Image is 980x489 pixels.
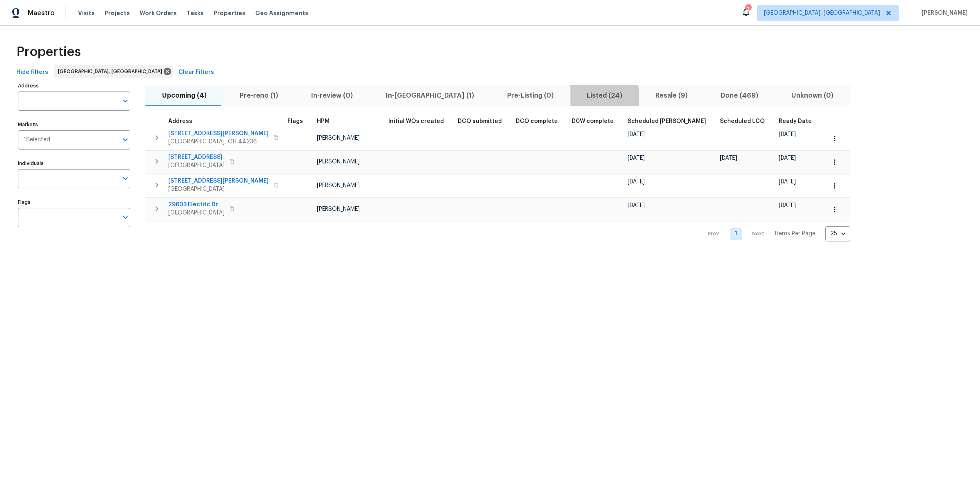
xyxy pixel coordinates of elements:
[317,183,360,188] span: [PERSON_NAME]
[178,67,214,78] span: Clear Filters
[120,173,131,184] button: Open
[825,223,850,244] div: 25
[644,90,699,101] span: Resale (9)
[516,118,558,124] span: DCO complete
[13,65,51,80] button: Hide filters
[255,9,308,17] span: Geo Assignments
[720,155,737,161] span: [DATE]
[24,136,50,143] span: 1 Selected
[168,138,269,146] span: [GEOGRAPHIC_DATA], OH 44236
[168,201,225,209] span: 29603 Electric Dr
[495,90,565,101] span: Pre-Listing (0)
[28,9,55,17] span: Maestro
[168,177,269,185] span: [STREET_ADDRESS][PERSON_NAME]
[720,118,765,124] span: Scheduled LCO
[175,65,217,80] button: Clear Filters
[58,67,165,76] span: [GEOGRAPHIC_DATA], [GEOGRAPHIC_DATA]
[775,230,815,238] p: Items Per Page
[187,10,204,16] span: Tasks
[18,83,130,88] label: Address
[150,90,218,101] span: Upcoming (4)
[168,185,269,193] span: [GEOGRAPHIC_DATA]
[779,118,812,124] span: Ready Date
[918,9,968,17] span: [PERSON_NAME]
[317,159,360,165] span: [PERSON_NAME]
[628,155,645,161] span: [DATE]
[317,206,360,212] span: [PERSON_NAME]
[779,155,796,161] span: [DATE]
[458,118,502,124] span: DCO submitted
[228,90,290,101] span: Pre-reno (1)
[388,118,444,124] span: Initial WOs created
[572,118,614,124] span: D0W complete
[709,90,770,101] span: Done (469)
[628,179,645,185] span: [DATE]
[168,118,192,124] span: Address
[628,203,645,208] span: [DATE]
[374,90,486,101] span: In-[GEOGRAPHIC_DATA] (1)
[168,209,225,217] span: [GEOGRAPHIC_DATA]
[18,200,130,205] label: Flags
[18,122,130,127] label: Markets
[779,179,796,185] span: [DATE]
[140,9,177,17] span: Work Orders
[628,132,645,137] span: [DATE]
[317,135,360,141] span: [PERSON_NAME]
[700,226,850,241] nav: Pagination Navigation
[168,130,269,138] span: [STREET_ADDRESS][PERSON_NAME]
[317,118,330,124] span: HPM
[54,65,173,78] div: [GEOGRAPHIC_DATA], [GEOGRAPHIC_DATA]
[16,67,48,78] span: Hide filters
[168,161,225,170] span: [GEOGRAPHIC_DATA]
[730,228,742,240] a: Goto page 1
[780,90,845,101] span: Unknown (0)
[779,203,796,208] span: [DATE]
[120,134,131,145] button: Open
[120,212,131,223] button: Open
[105,9,130,17] span: Projects
[16,48,81,56] span: Properties
[120,95,131,107] button: Open
[764,9,880,17] span: [GEOGRAPHIC_DATA], [GEOGRAPHIC_DATA]
[575,90,634,101] span: Listed (24)
[18,161,130,166] label: Individuals
[299,90,364,101] span: In-review (0)
[287,118,303,124] span: Flags
[78,9,95,17] span: Visits
[745,5,751,13] div: 2
[168,153,225,161] span: [STREET_ADDRESS]
[779,132,796,137] span: [DATE]
[214,9,245,17] span: Properties
[628,118,706,124] span: Scheduled [PERSON_NAME]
